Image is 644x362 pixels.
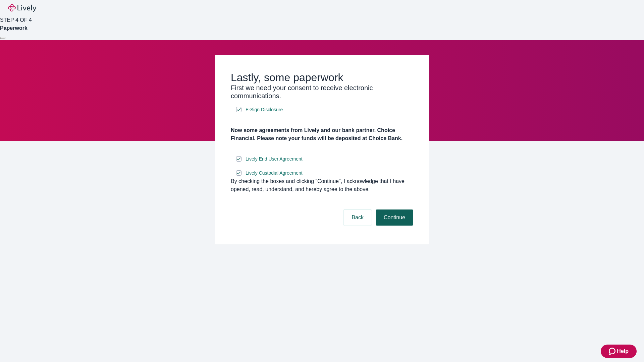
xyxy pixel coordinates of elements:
a: e-sign disclosure document [244,169,304,177]
h3: First we need your consent to receive electronic communications. [231,84,413,100]
img: Lively [8,4,36,12]
a: e-sign disclosure document [244,106,284,114]
h2: Lastly, some paperwork [231,71,413,84]
span: Help [617,347,629,355]
a: e-sign disclosure document [244,155,304,163]
span: Lively End User Agreement [246,156,303,163]
div: By checking the boxes and clicking “Continue", I acknowledge that I have opened, read, understand... [231,177,413,193]
button: Continue [376,209,413,226]
button: Back [343,209,372,226]
button: Zendesk support iconHelp [601,345,637,358]
svg: Zendesk support icon [609,347,617,355]
span: Lively Custodial Agreement [246,170,303,177]
h4: Now some agreements from Lively and our bank partner, Choice Financial. Please note your funds wi... [231,126,413,142]
span: E-Sign Disclosure [246,106,283,113]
